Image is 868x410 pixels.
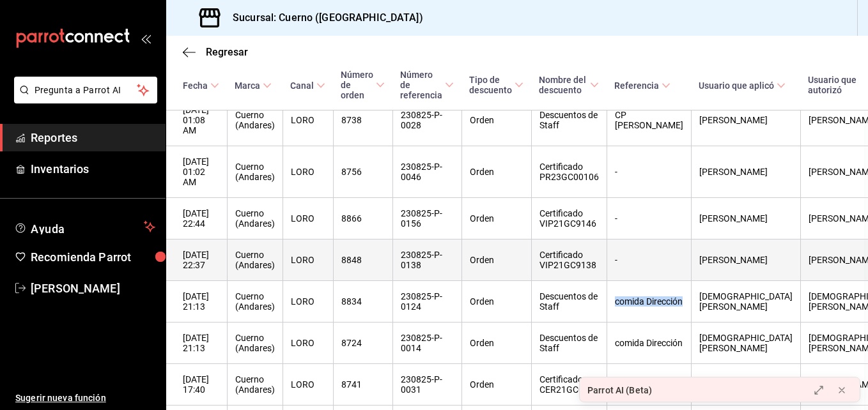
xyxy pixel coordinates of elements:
th: CP [PERSON_NAME] [607,95,691,146]
font: Recomienda Parrot [31,250,131,264]
th: Descuentos de Staff [531,323,607,364]
font: Marca [235,80,260,91]
button: Regresar [183,46,248,58]
th: LORO [283,239,333,281]
span: Referencia [614,80,670,91]
th: [PERSON_NAME] [691,198,800,239]
th: 230825-P-0046 [392,146,461,198]
font: Número de referencia [400,70,442,100]
th: - [607,198,691,239]
th: 8724 [333,323,392,364]
th: [PERSON_NAME] [691,364,800,406]
font: Número de orden [341,70,373,100]
span: Nombre del descuento [539,75,599,95]
th: Orden [461,364,531,406]
th: 230825-P-0028 [392,95,461,146]
th: 8848 [333,239,392,281]
th: 230825-P-0031 [392,364,461,406]
th: - [607,239,691,281]
th: Certificado VIP21GC9138 [531,239,607,281]
th: [DATE] 22:44 [162,198,227,239]
span: Marca [235,80,272,91]
th: Descuentos de Staff [531,281,607,323]
th: 230825-P-0138 [392,239,461,281]
font: Canal [290,80,314,91]
font: Inventarios [31,162,89,176]
span: Tipo de descuento [469,75,523,95]
th: 230825-P-0014 [392,323,461,364]
th: Cuerno (Andares) [227,95,283,146]
th: [PERSON_NAME] [691,146,800,198]
th: 230825-P-0156 [392,198,461,239]
th: - [607,364,691,406]
span: Pregunta a Parrot AI [35,84,137,97]
th: Certificado VIP21GC9146 [531,198,607,239]
th: Cuerno (Andares) [227,146,283,198]
span: Usuario que aplicó [699,80,786,91]
div: Parrot AI (Beta) [587,384,652,397]
button: Pregunta a Parrot AI [14,77,157,103]
th: 230825-P-0124 [392,281,461,323]
th: [PERSON_NAME] [691,95,800,146]
th: [DEMOGRAPHIC_DATA][PERSON_NAME] [691,281,800,323]
th: Cuerno (Andares) [227,239,283,281]
th: Certificado CER21GC0506 [531,364,607,406]
th: [DATE] 01:08 AM [162,95,227,146]
font: Sugerir nueva función [15,393,106,403]
th: LORO [283,95,333,146]
span: Regresar [206,46,248,58]
th: LORO [283,364,333,406]
font: Tipo de descuento [469,75,512,95]
th: 8738 [333,95,392,146]
th: Orden [461,239,531,281]
th: [DATE] 01:02 AM [162,146,227,198]
th: comida Dirección [607,323,691,364]
th: Cuerno (Andares) [227,198,283,239]
th: comida Dirección [607,281,691,323]
th: Orden [461,198,531,239]
th: LORO [283,198,333,239]
th: Cuerno (Andares) [227,364,283,406]
span: Ayuda [31,219,139,234]
th: Cuerno (Andares) [227,323,283,364]
th: [PERSON_NAME] [691,239,800,281]
span: Número de orden [341,70,385,100]
th: 8866 [333,198,392,239]
span: Número de referencia [400,70,454,100]
button: open_drawer_menu [141,33,151,43]
th: 8834 [333,281,392,323]
span: Canal [290,80,325,91]
th: - [607,146,691,198]
th: Orden [461,281,531,323]
th: LORO [283,281,333,323]
span: Fecha [183,80,219,91]
th: LORO [283,146,333,198]
th: Certificado PR23GC00106 [531,146,607,198]
th: Cuerno (Andares) [227,281,283,323]
th: 8741 [333,364,392,406]
th: Orden [461,146,531,198]
font: Fecha [183,80,208,91]
th: LORO [283,323,333,364]
a: Pregunta a Parrot AI [9,93,157,106]
th: 8756 [333,146,392,198]
th: [DATE] 22:37 [162,239,227,281]
h3: Sucursal: Cuerno ([GEOGRAPHIC_DATA]) [222,10,423,26]
th: [DATE] 17:40 [162,364,227,406]
font: Usuario que aplicó [699,80,774,91]
font: Reportes [31,131,77,144]
th: Descuentos de Staff [531,95,607,146]
th: [DATE] 21:13 [162,323,227,364]
th: [DEMOGRAPHIC_DATA][PERSON_NAME] [691,323,800,364]
th: [DATE] 21:13 [162,281,227,323]
font: Referencia [614,80,659,91]
font: Nombre del descuento [539,75,587,95]
th: Orden [461,323,531,364]
font: [PERSON_NAME] [31,282,120,295]
th: Orden [461,95,531,146]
